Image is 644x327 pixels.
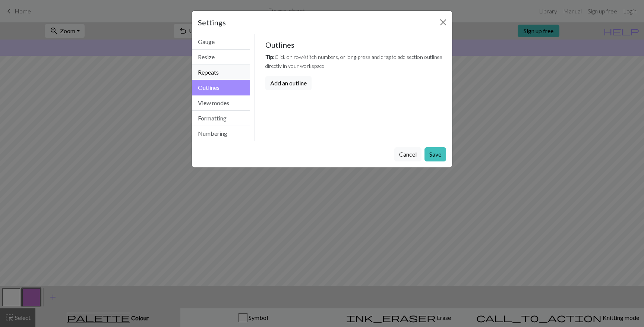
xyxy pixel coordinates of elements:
button: Resize [192,50,250,65]
button: Save [424,147,446,161]
button: Add an outline [265,76,312,90]
small: Click on row/stitch numbers, or long-press and drag to add section outlines directly in your work... [265,54,442,69]
button: Outlines [192,80,250,95]
button: View modes [192,95,250,111]
h5: Settings [198,17,226,28]
button: Repeats [192,65,250,80]
button: Close [437,16,449,28]
button: Gauge [192,34,250,50]
em: Tip: [265,54,275,60]
button: Numbering [192,126,250,141]
h5: Outlines [265,40,446,49]
button: Cancel [394,147,422,161]
button: Formatting [192,111,250,126]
